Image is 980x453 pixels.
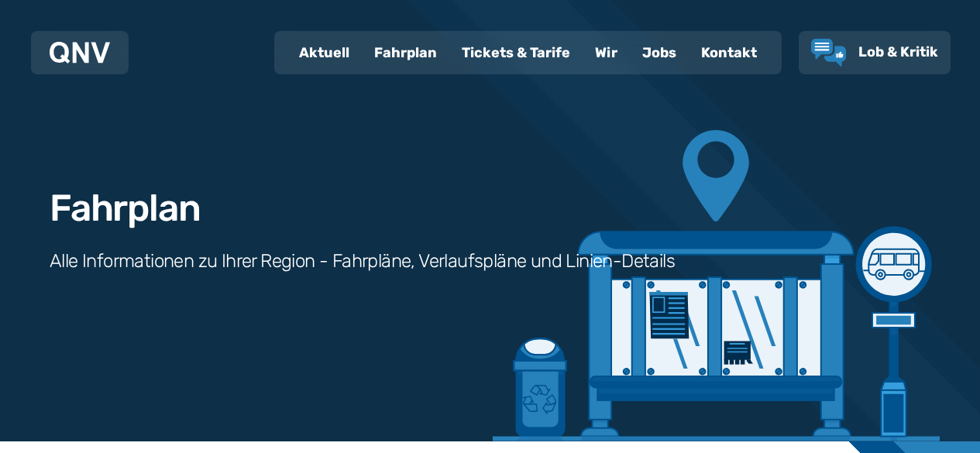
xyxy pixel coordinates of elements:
[50,249,675,273] h3: Alle Informationen zu Ihrer Region - Fahrpläne, Verlaufspläne und Linien-Details
[630,33,689,73] a: Jobs
[689,33,769,73] a: Kontakt
[858,43,938,60] span: Lob & Kritik
[811,39,938,67] a: Lob & Kritik
[50,190,200,227] h1: Fahrplan
[287,33,362,73] a: Aktuell
[50,42,110,63] img: QNV Logo
[50,37,110,68] a: QNV Logo
[362,33,449,73] a: Fahrplan
[583,33,630,73] a: Wir
[449,33,583,73] a: Tickets & Tarife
